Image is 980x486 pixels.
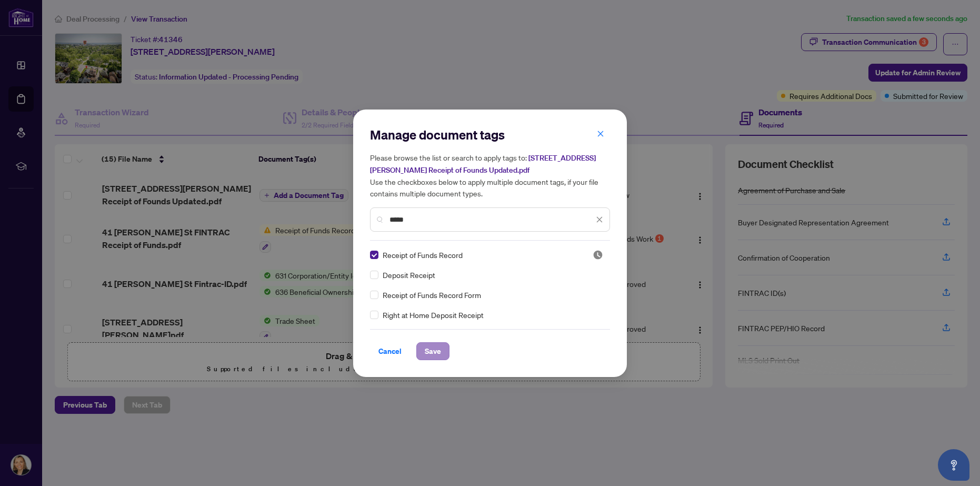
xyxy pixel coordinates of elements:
[370,152,610,199] h5: Please browse the list or search to apply tags to: Use the checkboxes below to apply multiple doc...
[425,343,441,360] span: Save
[370,153,596,175] span: [STREET_ADDRESS][PERSON_NAME] Receipt of Founds Updated.pdf
[383,269,435,281] span: Deposit Receipt
[378,343,402,360] span: Cancel
[938,449,969,481] button: Open asap
[383,309,484,321] span: Right at Home Deposit Receipt
[596,216,603,223] span: close
[383,249,463,261] span: Receipt of Funds Record
[597,130,604,137] span: close
[593,250,603,260] span: Pending Review
[370,342,410,360] button: Cancel
[593,250,603,260] img: status
[370,126,610,143] h2: Manage document tags
[416,342,449,360] button: Save
[383,289,481,301] span: Receipt of Funds Record Form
